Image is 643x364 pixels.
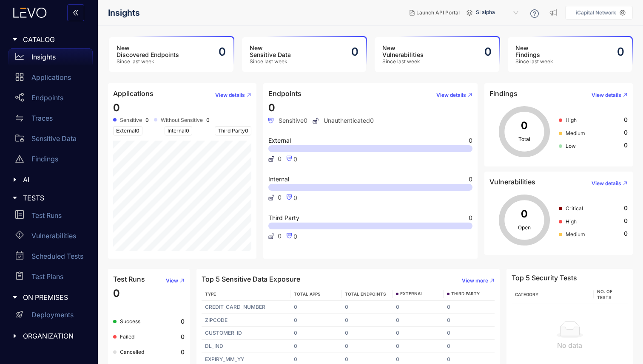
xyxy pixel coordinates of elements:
[9,69,93,89] a: Applications
[566,231,585,237] span: Medium
[181,333,185,340] b: 0
[469,176,472,182] span: 0
[113,126,142,135] span: External
[624,205,628,212] span: 0
[215,126,251,135] span: Third Party
[9,110,93,130] a: Traces
[489,178,535,186] h4: Vulnerabilities
[208,88,251,102] button: View details
[23,293,86,301] span: ON PREMISES
[294,291,321,296] span: TOTAL APPS
[436,92,466,98] span: View details
[9,130,93,150] a: Sensitive Data
[624,142,628,149] span: 0
[31,73,71,81] p: Applications
[165,126,192,135] span: Internal
[9,48,93,69] a: Insights
[585,177,628,190] button: View details
[23,194,86,202] span: TESTS
[113,275,145,283] h4: Test Runs
[23,332,86,340] span: ORGANIZATION
[5,31,93,48] div: CATALOG
[592,181,621,186] span: View details
[290,340,341,353] td: 0
[382,59,424,65] span: Since last week
[215,92,245,98] span: View details
[15,114,24,122] span: swap
[113,102,120,114] span: 0
[566,117,577,123] span: High
[566,130,585,136] span: Medium
[462,278,488,284] span: View more
[444,340,495,353] td: 0
[345,291,386,296] span: TOTAL ENDPOINTS
[278,233,282,240] span: 0
[469,138,472,144] span: 0
[313,117,374,124] span: Unauthenticated 0
[341,301,393,314] td: 0
[489,90,518,97] h4: Findings
[9,207,93,227] a: Test Runs
[31,273,63,280] p: Test Plans
[31,114,53,122] p: Traces
[23,36,86,43] span: CATALOG
[290,301,341,314] td: 0
[161,117,203,123] span: Without Sensitive
[219,45,226,58] h2: 0
[268,176,289,182] span: Internal
[515,341,624,349] div: No data
[159,274,185,288] button: View
[444,327,495,340] td: 0
[12,333,18,339] span: caret-right
[293,194,297,201] span: 0
[484,45,492,58] h2: 0
[624,230,628,237] span: 0
[245,127,248,134] span: 0
[566,205,583,212] span: Critical
[416,10,460,16] span: Launch API Portal
[9,268,93,288] a: Test Plans
[400,291,423,296] span: EXTERNAL
[31,232,76,240] p: Vulnerabilities
[403,6,467,20] button: Launch API Portal
[67,4,84,21] button: double-left
[5,189,93,207] div: TESTS
[290,327,341,340] td: 0
[31,94,63,102] p: Endpoints
[250,45,291,58] h3: New Sensitive Data
[205,291,216,296] span: TYPE
[145,117,149,123] b: 0
[341,327,393,340] td: 0
[444,314,495,327] td: 0
[113,287,120,299] span: 0
[597,289,612,300] span: No. of Tests
[136,127,139,134] span: 0
[5,327,93,345] div: ORGANIZATION
[382,45,424,58] h3: New Vulnerabilities
[31,311,74,319] p: Deployments
[293,155,297,163] span: 0
[31,212,62,219] p: Test Runs
[31,53,56,61] p: Insights
[9,248,93,268] a: Scheduled Tests
[576,10,616,16] p: iCapital Network
[117,45,179,58] h3: New Discovered Endpoints
[31,135,77,142] p: Sensitive Data
[617,45,624,58] h2: 0
[430,88,472,102] button: View details
[9,89,93,110] a: Endpoints
[9,307,93,327] a: Deployments
[186,127,189,134] span: 0
[290,314,341,327] td: 0
[278,155,282,162] span: 0
[120,349,144,355] span: Cancelled
[31,155,58,163] p: Findings
[5,288,93,306] div: ON PREMISES
[293,233,297,240] span: 0
[113,90,154,97] h4: Applications
[624,116,628,123] span: 0
[9,150,93,171] a: Findings
[451,291,480,296] span: THIRD PARTY
[341,314,393,327] td: 0
[108,8,140,18] span: Insights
